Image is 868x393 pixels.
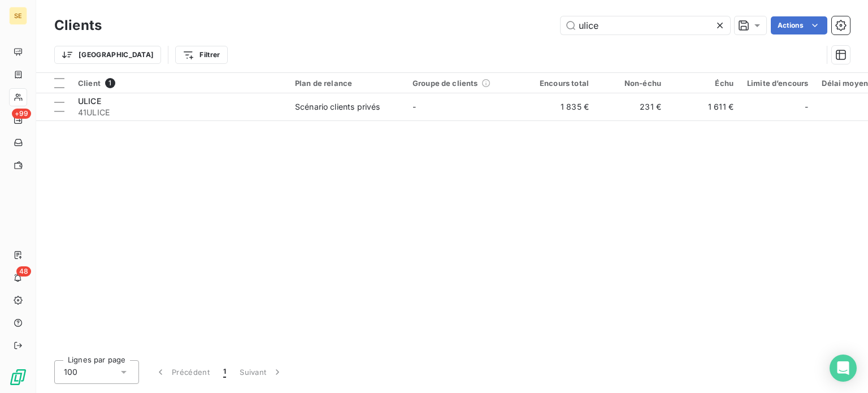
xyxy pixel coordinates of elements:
[78,96,101,106] span: ULICE
[148,360,216,384] button: Précédent
[105,78,115,88] span: 1
[223,366,226,378] span: 1
[602,79,661,88] div: Non-échu
[771,16,827,34] button: Actions
[12,109,31,119] span: +99
[216,360,233,384] button: 1
[64,366,77,378] span: 100
[596,93,668,120] td: 231 €
[54,46,161,64] button: [GEOGRAPHIC_DATA]
[830,355,857,382] div: Open Intercom Messenger
[175,46,227,64] button: Filtrer
[9,7,27,25] div: SE
[805,101,808,113] span: -
[54,15,102,36] h3: Clients
[16,266,31,277] span: 48
[668,93,740,120] td: 1 611 €
[747,79,808,88] div: Limite d’encours
[295,79,399,88] div: Plan de relance
[561,16,730,34] input: Rechercher
[78,107,281,118] span: 41ULICE
[9,111,27,129] a: +99
[295,101,380,113] div: Scénario clients privés
[675,79,734,88] div: Échu
[9,368,27,386] img: Logo LeanPay
[523,93,596,120] td: 1 835 €
[530,79,589,88] div: Encours total
[413,79,478,88] span: Groupe de clients
[78,79,101,88] span: Client
[413,102,416,111] span: -
[233,360,290,384] button: Suivant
